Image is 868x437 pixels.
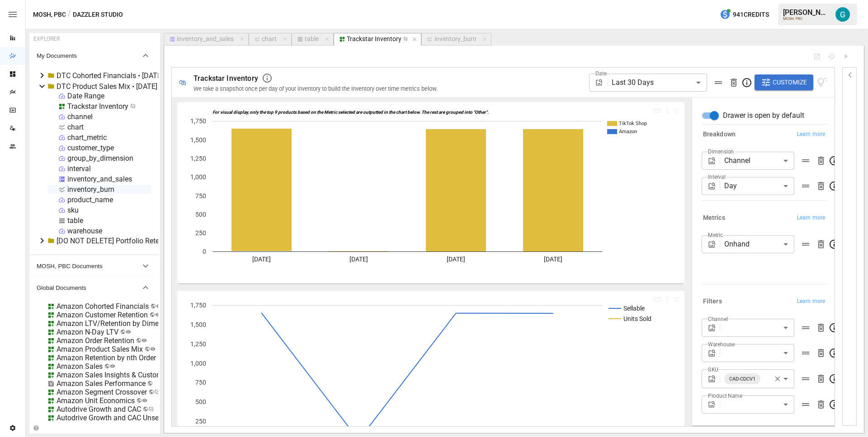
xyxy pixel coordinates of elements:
[126,329,131,335] svg: Public
[164,33,249,46] button: inventory_and_sales
[190,155,206,162] text: 1,250
[723,110,804,121] span: Drawer is open by default
[37,52,140,59] span: My Documents
[708,231,723,239] label: Metric
[716,6,773,23] button: 941Credits
[817,74,827,91] button: View documentation
[67,185,114,194] div: inventory_burn
[57,396,135,405] div: Amazon Unit Economics
[67,206,79,214] div: sku
[57,319,176,328] div: Amazon LTV/Retention by Dimension
[67,92,104,100] div: Date Range
[67,195,113,204] div: product_name
[67,144,114,152] div: customer_type
[195,211,206,218] text: 500
[148,406,154,412] svg: Published
[190,321,206,328] text: 1,500
[57,336,134,345] div: Amazon Order Retention
[595,70,607,77] label: Date
[733,9,769,20] span: 941 Credits
[619,129,637,135] text: Amazon
[708,366,718,373] label: SKU
[67,123,84,131] div: chart
[67,112,93,121] div: channel
[612,78,654,87] span: Last 30 Days
[703,130,736,139] h6: Breakdown
[830,2,855,27] button: Gavin Acres
[177,35,234,43] div: inventory_and_sales
[292,33,334,46] button: table
[724,235,794,253] div: Onhand
[349,256,368,263] text: [DATE]
[142,398,147,403] svg: Public
[703,213,725,223] h6: Metrics
[190,173,206,181] text: 1,000
[37,263,140,270] span: MOSH, PBC Documents
[195,379,206,386] text: 750
[783,17,830,21] div: MOSH, PBC
[57,311,148,319] div: Amazon Customer Retention
[726,374,759,384] span: CAD-CDCV1
[67,102,128,111] div: Trackstar Inventory
[797,130,825,139] span: Learn more
[57,302,149,311] div: Amazon Cohorted Financials
[190,136,206,144] text: 1,500
[57,414,187,422] div: Autodrive Growth and CAC Unsegmented
[797,297,825,306] span: Learn more
[195,398,206,405] text: 500
[67,216,83,225] div: table
[447,256,465,263] text: [DATE]
[828,53,835,60] button: Document History
[57,345,143,353] div: Amazon Product Sales Mix
[57,371,194,379] div: Amazon Sales Insights & Customer Metrics
[252,256,271,263] text: [DATE]
[179,78,186,87] div: 🛍
[37,284,140,291] span: Global Documents
[842,53,849,60] button: Run Query
[835,7,850,22] img: Gavin Acres
[57,237,241,245] div: [DO NOT DELETE] Portfolio Retention Prediction Accuracy
[67,154,133,163] div: group_by_dimension
[708,148,734,155] label: Dimension
[203,248,206,255] text: 0
[755,74,813,91] button: Customize
[783,8,830,17] div: [PERSON_NAME]
[544,256,562,263] text: [DATE]
[31,425,41,431] button: Collapse Folders
[421,33,491,46] button: inventory_burn
[212,110,489,115] text: For visual display, only the top 9 products based on the Metric selected are outputted in the cha...
[178,103,677,284] svg: A chart.
[67,175,132,183] div: inventory_and_sales
[195,418,206,425] text: 250
[57,422,102,431] div: Balance Sheet
[29,45,158,66] button: My Documents
[33,9,66,20] button: MOSH, PBC
[334,33,421,46] button: Trackstar Inventory
[150,346,156,352] svg: Public
[57,405,141,414] div: Autodrive Growth and CAC
[195,192,206,200] text: 750
[724,152,794,170] div: Channel
[703,297,722,307] h6: Filters
[813,53,821,60] button: Open Report
[262,35,277,43] div: chart
[797,214,825,223] span: Learn more
[249,33,292,46] button: chart
[57,362,103,371] div: Amazon Sales
[190,360,206,367] text: 1,000
[67,133,107,142] div: chart_metric
[142,338,147,343] svg: Public
[67,164,91,173] div: interval
[708,173,726,181] label: Interval
[619,121,647,126] text: TikTok Shop
[623,315,651,322] text: Units Sold
[57,388,147,396] div: Amazon Segment Crossover
[68,9,71,20] div: /
[154,389,160,395] svg: Published
[190,302,206,309] text: 1,750
[623,305,645,312] text: Sellable
[708,392,742,400] label: Product Name
[57,328,118,336] div: Amazon N-Day LTV
[195,229,206,237] text: 250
